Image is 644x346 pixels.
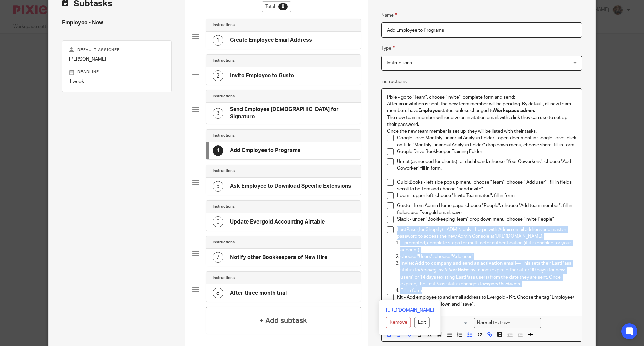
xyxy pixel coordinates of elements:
[230,106,354,120] h4: Send Employee [DEMOGRAPHIC_DATA] for Signature
[230,72,294,79] h4: Invite Employee to Gusto
[230,290,287,297] h4: After three month trial
[458,268,469,273] strong: Note:
[213,216,223,227] div: 6
[494,108,534,113] strong: Workspace admin
[62,19,172,27] h4: Employee - New
[213,145,223,156] div: 4
[213,58,235,63] h4: Instructions
[397,179,576,193] p: QuickBooks - left side pop up menu, choose "Team", choose " Add user" , fill in fields, scroll to...
[397,202,576,216] p: Gusto - from Admin Home page, choose "People", choose "Add team member", fill in fields, use Ever...
[387,101,576,114] p: After an invitation is sent, the new team member will be pending. By default, all new team member...
[484,282,520,286] em: Expired Invitation
[476,319,512,327] span: Normal text size
[397,216,576,223] p: Slack - under "Bookkeeping Team" drop down menu, choose "Invite People"
[213,168,235,174] h4: Instructions
[513,319,537,327] input: Search for option
[213,133,235,138] h4: Instructions
[400,240,576,253] p: If prompted, complete steps for multifactor authentication (if it is enabled for your account).
[381,78,407,85] label: Instructions
[213,70,223,81] div: 2
[213,108,223,119] div: 3
[494,234,542,239] a: [URL][DOMAIN_NAME]
[397,226,576,240] p: LastPass (for Shopify) - ADMIN only - Log in with Admin email address and master password to acce...
[387,114,576,128] p: The new team member will receive an invitation email, with a link they can use to set up their pa...
[386,307,434,314] a: [URL][DOMAIN_NAME]
[69,69,165,75] p: Deadline
[69,56,165,63] p: [PERSON_NAME]
[474,318,541,328] div: Search for option
[213,204,235,209] h4: Instructions
[386,317,411,328] button: Remove
[387,94,576,101] p: Pixie - go to "Team", choose "Invite", complete form and send;
[213,22,235,28] h4: Instructions
[230,218,325,226] h4: Update Evergold Accounting Airtable
[278,3,288,10] div: 8
[397,192,576,199] p: Loom - upper left, choose "Invite Teammates", fill in form
[213,35,223,46] div: 1
[474,318,541,328] div: Text styles
[397,158,576,172] p: Uncat (as needed for clients) -at dashboard, choose "Your Coworkers", choose "Add Coworker" fill ...
[400,261,516,266] strong: Invite: Add to company and send an activation email
[381,44,395,52] label: Type
[387,61,412,65] span: Instructions
[400,287,576,294] p: Fill in form
[418,108,440,113] strong: Employee
[387,128,576,135] p: Once the new team member is set up, they will be listed with their tasks.
[400,260,576,287] p: — This sets their LastPass status to . Invitations expire either after 90 days (for new users) or...
[230,183,351,190] h4: Ask Employee to Download Specific Extensions
[414,317,430,328] button: Edit
[213,181,223,192] div: 5
[230,37,312,44] h4: Create Employee Email Address
[213,252,223,263] div: 7
[397,148,576,155] p: Google Drive Bookkeeper Training Folder
[397,294,576,308] p: Kit - Add employee to and email address to Evergold - Kit. Choose the tag "Employee/ Contractors"...
[397,135,576,148] p: Google Drive Monthly Financial Analysis Folder - open document in Google Drive, click on title "M...
[259,315,307,326] h4: + Add subtask
[400,253,576,260] p: choose "Users", choose "Add user"
[69,47,165,53] p: Default assignee
[213,94,235,99] h4: Instructions
[69,78,165,85] p: 1 week
[381,11,397,19] label: Name
[213,275,235,281] h4: Instructions
[419,268,457,273] em: Pending invitation
[262,1,291,12] div: Total
[213,240,235,245] h4: Instructions
[230,254,327,261] h4: Notify other Bookkeepers of New Hire
[230,147,301,154] h4: Add Employee to Programs
[213,288,223,298] div: 8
